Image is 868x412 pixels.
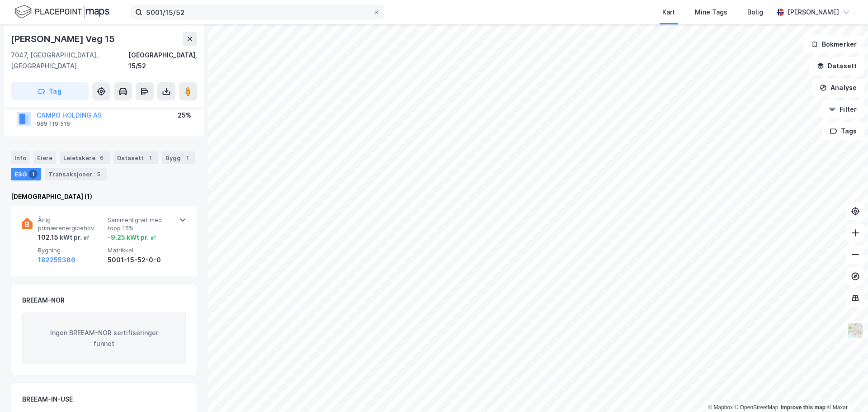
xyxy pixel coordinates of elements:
button: Tags [822,122,864,140]
div: Mine Tags [695,7,727,18]
iframe: Chat Widget [823,369,868,412]
div: 1 [183,153,192,162]
div: 1 [28,170,38,179]
span: Årlig primærenergibehov [38,216,104,232]
div: Datasett [113,152,158,164]
button: Filter [821,100,864,118]
span: Sammenlignet med topp 15% [108,216,174,232]
div: 6 [97,153,106,162]
div: ESG [11,168,41,180]
button: Tag [11,82,89,100]
img: Z [847,322,864,339]
div: Kontrollprogram for chat [823,369,868,412]
div: Ingen BREEAM-NOR sertifiseringer funnet [22,313,186,364]
div: Leietakere [60,152,110,164]
span: Bygning [38,246,104,254]
div: BREEAM-IN-USE [22,394,73,405]
div: [PERSON_NAME] [788,7,839,18]
div: Bygg [162,152,195,164]
div: 5 [94,170,103,179]
button: Bokmerker [803,35,864,53]
div: 25% [178,110,191,121]
a: Improve this map [781,404,826,411]
div: 5001-15-52-0-0 [108,255,174,265]
div: Eiere [33,152,56,164]
div: Transaksjoner [45,168,107,180]
div: Info [11,152,30,164]
div: 989 119 516 [37,120,70,128]
div: 7047, [GEOGRAPHIC_DATA], [GEOGRAPHIC_DATA] [11,50,128,71]
span: Matrikkel [108,246,174,254]
div: BREEAM-NOR [22,295,65,306]
input: Søk på adresse, matrikkel, gårdeiere, leietakere eller personer [142,5,373,19]
img: logo.f888ab2527a4732fd821a326f86c7f29.svg [14,4,109,20]
div: kWt pr. ㎡ [58,232,90,243]
div: [DEMOGRAPHIC_DATA] (1) [11,191,197,202]
div: 102.15 [38,232,90,243]
button: 182255386 [38,255,75,265]
a: Mapbox [708,404,733,411]
button: Datasett [809,57,864,75]
div: Kart [662,7,675,18]
a: OpenStreetMap [735,404,778,411]
div: -9.25 kWt pr. ㎡ [108,232,156,243]
div: [PERSON_NAME] Veg 15 [11,32,117,46]
button: Analyse [812,79,864,97]
div: Bolig [747,7,763,18]
div: 1 [146,153,155,162]
div: [GEOGRAPHIC_DATA], 15/52 [128,50,197,71]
